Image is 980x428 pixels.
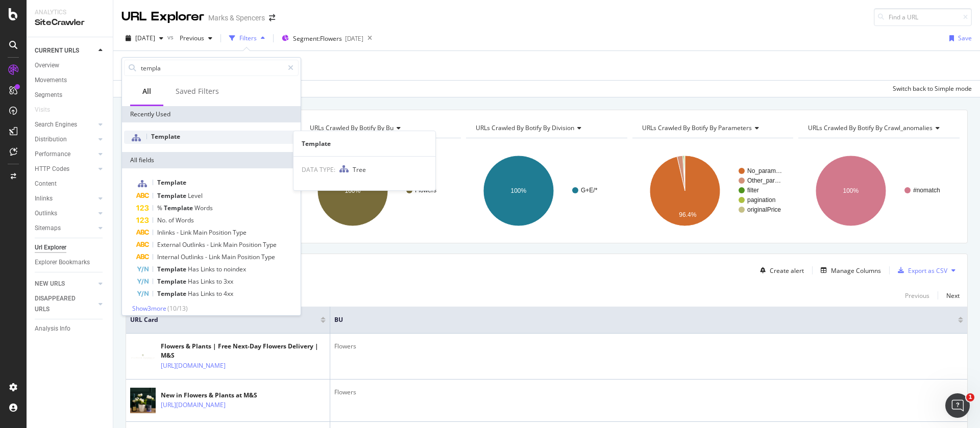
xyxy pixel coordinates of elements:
div: Movements [35,75,67,86]
span: Has [188,265,201,273]
svg: A chart. [798,146,957,235]
div: A chart. [300,146,459,235]
span: Segment: Flowers [293,34,342,43]
a: Visits [35,105,60,115]
span: Template [157,289,188,298]
div: Switch back to Simple mode [893,84,972,93]
div: New in Flowers & Plants at M&S [161,391,270,400]
h4: URLs Crawled By Botify By bu [308,120,452,136]
div: Flowers & Plants | Free Next-Day Flowers Delivery | M&S [161,342,326,360]
span: - [205,253,209,261]
div: Template [293,139,435,148]
span: Main [223,240,239,249]
div: URL Explorer [121,8,204,26]
span: Template [157,191,188,200]
div: Previous [905,291,929,300]
span: 3xx [224,277,233,286]
span: BU [334,315,943,324]
button: Segment:Flowers[DATE] [278,30,363,46]
span: % [157,204,164,212]
div: SiteCrawler [35,17,105,29]
div: DISAPPEARED URLS [35,293,86,315]
text: No_param… [747,167,782,174]
span: to [216,289,224,298]
span: Words [176,216,194,224]
span: Link [210,240,223,249]
button: Export as CSV [894,262,947,279]
text: 100% [843,187,859,194]
span: - [177,228,180,237]
span: Type [263,240,277,249]
input: Find a URL [874,8,972,26]
div: arrow-right-arrow-left [269,14,275,21]
text: Flowers [415,187,436,194]
input: Search by field name [140,60,283,75]
a: Segments [35,90,106,100]
a: NEW URLS [35,279,95,289]
span: Type [233,228,247,237]
span: noindex [224,265,246,273]
span: Position [239,240,263,249]
a: Analysis Info [35,323,106,334]
span: URL Card [130,315,318,324]
div: Search Engines [35,119,77,130]
text: Other_par… [747,177,781,184]
span: to [216,277,224,286]
a: Content [35,179,106,189]
span: URLs Crawled By Botify By crawl_anomalies [808,123,933,132]
a: Distribution [35,134,95,145]
span: Position [237,253,261,261]
span: Links [201,289,216,298]
div: Flowers [334,342,963,351]
span: Outlinks [181,253,205,261]
span: Links [201,277,216,286]
button: Previous [905,289,929,301]
div: NEW URLS [35,279,65,289]
div: Next [946,291,960,300]
div: Create alert [770,266,804,275]
h4: URLs Crawled By Botify By division [474,120,618,136]
button: [DATE] [121,30,167,46]
span: vs [167,33,176,41]
span: Main [193,228,209,237]
a: Outlinks [35,208,95,219]
text: 96.4% [679,211,696,218]
a: HTTP Codes [35,164,95,174]
text: originalPrice [747,206,781,213]
div: Saved Filters [176,86,219,96]
div: Explorer Bookmarks [35,257,90,268]
span: to [216,265,224,273]
img: main image [130,384,156,417]
span: Has [188,289,201,298]
div: Filters [239,34,257,42]
a: Sitemaps [35,223,95,234]
span: - [207,240,210,249]
a: CURRENT URLS [35,45,95,56]
span: Previous [176,34,204,42]
span: of [168,216,176,224]
span: Main [222,253,237,261]
div: Content [35,179,57,189]
button: Filters [225,30,269,46]
text: filter [747,187,759,194]
a: Explorer Bookmarks [35,257,106,268]
button: Previous [176,30,216,46]
span: Outlinks [182,240,207,249]
text: 100% [345,187,360,194]
span: URLs Crawled By Botify By bu [310,123,394,132]
span: Words [194,204,213,212]
svg: A chart. [466,146,625,235]
div: Distribution [35,134,67,145]
a: Overview [35,60,106,71]
iframe: Intercom live chat [945,393,970,418]
a: [URL][DOMAIN_NAME] [161,361,226,371]
svg: A chart. [632,146,791,235]
span: No. [157,216,168,224]
span: 1 [966,393,974,401]
span: Type [261,253,275,261]
span: Template [151,132,180,141]
div: Flowers [334,388,963,397]
div: HTTP Codes [35,164,69,174]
